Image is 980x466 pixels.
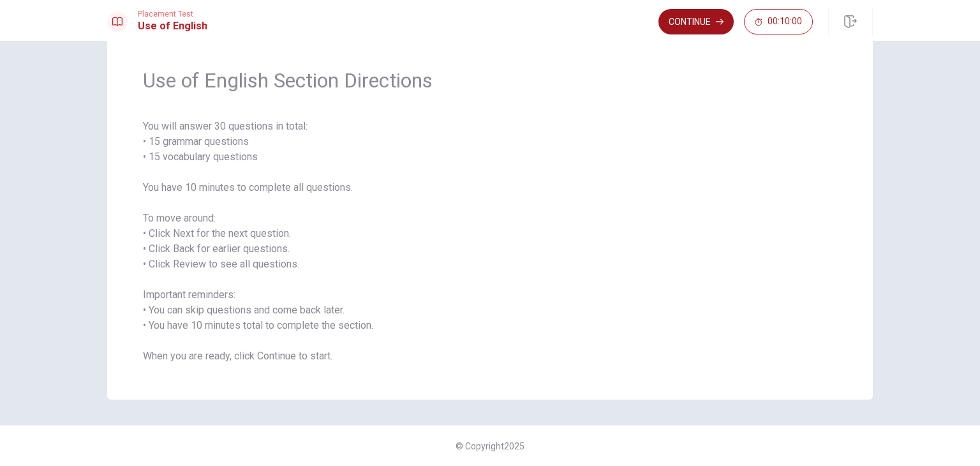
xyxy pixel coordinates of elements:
[744,9,813,34] button: 00:10:00
[138,10,207,19] span: Placement Test
[143,119,837,364] span: You will answer 30 questions in total: • 15 grammar questions • 15 vocabulary questions You have ...
[456,441,524,451] span: © Copyright 2025
[658,9,734,34] button: Continue
[768,17,802,27] span: 00:10:00
[138,19,207,34] h1: Use of English
[143,68,837,93] span: Use of English Section Directions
